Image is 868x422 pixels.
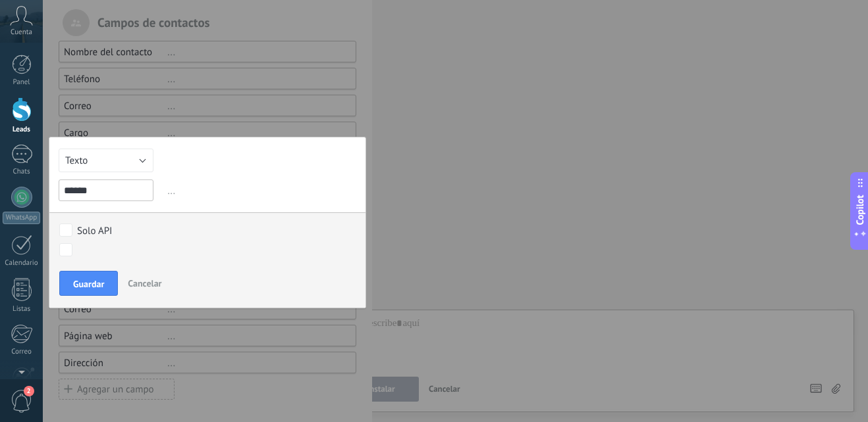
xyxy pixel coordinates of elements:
[65,154,88,167] span: Texto
[122,271,167,296] button: Cancelar
[59,149,153,172] button: Texto
[854,195,867,225] span: Copilot
[77,225,112,237] div: Solo API
[59,271,118,296] button: Guardar
[73,279,104,289] span: Guardar
[165,180,356,202] span: ...
[128,277,161,289] span: Cancelar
